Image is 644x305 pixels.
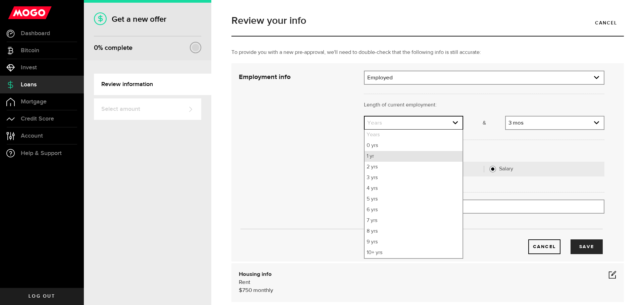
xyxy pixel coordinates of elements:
[365,162,463,172] li: 2 yrs
[21,65,37,71] span: Invest
[365,194,463,205] li: 5 yrs
[489,166,496,172] input: Salary
[239,272,272,277] b: Housing info
[21,82,37,88] span: Loans
[365,71,604,84] a: expand select
[365,140,463,151] li: 0 yrs
[365,172,463,183] li: 3 yrs
[365,151,463,162] li: 1 yr
[253,288,273,293] span: monthly
[21,150,62,156] span: Help & Support
[588,16,624,30] a: Cancel
[239,280,250,285] span: Rent
[21,99,47,105] span: Mortgage
[94,42,132,54] div: % complete
[94,74,211,95] a: Review information
[239,74,290,80] strong: Employment info
[21,133,43,139] span: Account
[364,101,604,109] p: Length of current employment:
[29,294,55,299] span: Log out
[365,247,463,258] li: 10+ yrs
[365,215,463,226] li: 7 yrs
[506,117,604,129] a: expand select
[571,239,603,254] button: Save
[94,14,201,24] h1: Get a new offer
[528,239,560,254] button: Cancel
[365,117,463,129] a: expand select
[231,16,624,26] h1: Review your info
[21,30,50,36] span: Dashboard
[94,44,98,52] span: 0
[231,49,624,57] p: To provide you with a new pre-approval, we'll need to double-check that the following info is sti...
[242,288,252,293] span: 750
[365,226,463,237] li: 8 yrs
[499,166,599,172] label: Salary
[365,130,463,140] li: Years
[365,205,463,215] li: 6 yrs
[239,288,242,293] span: $
[21,48,39,54] span: Bitcoin
[365,237,463,247] li: 9 yrs
[463,119,505,127] p: &
[21,116,54,122] span: Credit Score
[364,147,604,155] p: How are you paid?
[5,3,25,23] button: Open LiveChat chat widget
[94,98,201,120] a: Select amount
[365,183,463,194] li: 4 yrs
